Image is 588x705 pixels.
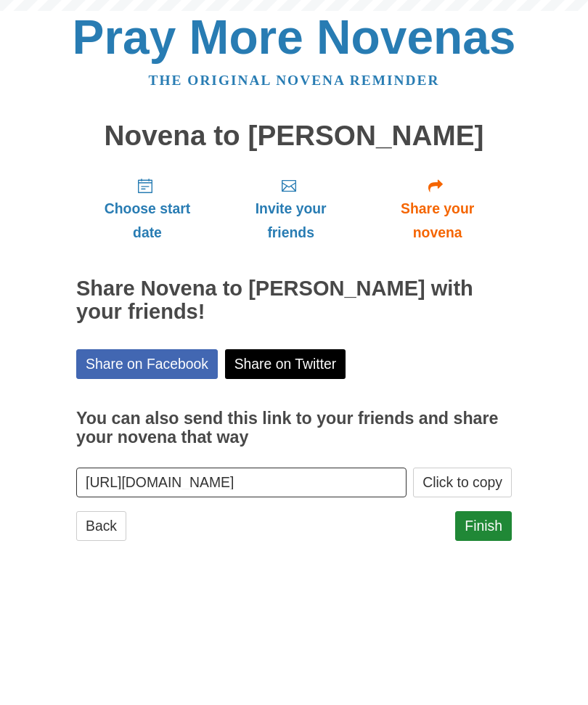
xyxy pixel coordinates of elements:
h1: Novena to [PERSON_NAME] [76,121,512,152]
a: Back [76,511,126,541]
a: Choose start date [76,166,219,252]
span: Share your novena [377,197,497,245]
a: The original novena reminder [149,73,440,88]
a: Share on Facebook [76,349,218,379]
span: Choose start date [91,197,204,245]
a: Share on Twitter [225,349,346,379]
span: Invite your friends [233,197,348,245]
a: Invite your friends [219,166,363,252]
h2: Share Novena to [PERSON_NAME] with your friends! [76,277,512,324]
a: Finish [455,511,512,541]
h3: You can also send this link to your friends and share your novena that way [76,409,512,447]
a: Share your novena [363,166,512,252]
a: Pray More Novenas [73,10,516,64]
button: Click to copy [413,468,512,497]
